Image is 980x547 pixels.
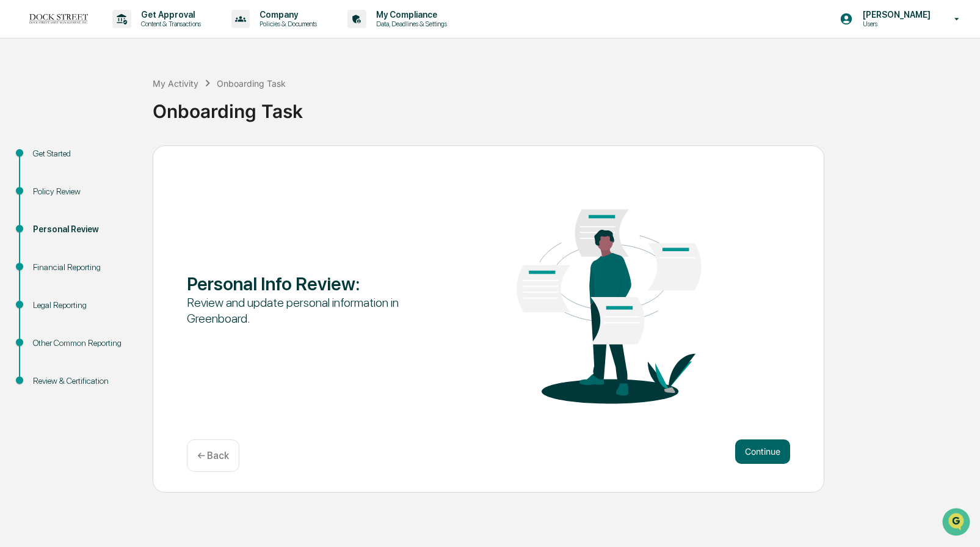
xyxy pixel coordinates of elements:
[12,94,34,116] img: 1746055101610-c473b297-6a78-478c-a979-82029cc54cd1
[250,20,323,28] p: Policies & Documents
[131,10,207,20] p: Get Approval
[217,78,286,89] div: Onboarding Task
[122,207,148,216] span: Pylon
[250,10,323,20] p: Company
[131,20,207,28] p: Content & Transactions
[187,295,428,326] div: Review and update personal information in Greenboard.
[33,337,133,350] div: Other Common Reporting
[33,147,133,160] div: Get Started
[33,185,133,198] div: Policy Review
[208,97,222,112] button: Start new chat
[853,20,937,28] p: Users
[33,299,133,312] div: Legal Reporting
[488,172,730,424] img: Personal Info Review
[7,149,84,171] a: 🖐️Preclearance
[735,439,790,464] button: Continue
[12,178,22,188] div: 🔎
[24,177,77,189] span: Data Lookup
[366,10,453,20] p: My Compliance
[29,13,88,24] img: logo
[86,207,148,216] a: Powered byPylon
[33,223,133,236] div: Personal Review
[42,94,200,106] div: Start new chat
[366,20,453,28] p: Data, Deadlines & Settings
[7,172,82,194] a: 🔎Data Lookup
[153,78,198,89] div: My Activity
[12,155,22,165] div: 🖐️
[24,154,79,166] span: Preclearance
[33,261,133,274] div: Financial Reporting
[853,10,937,20] p: [PERSON_NAME]
[42,106,154,116] div: We're available if you need us!
[84,149,156,171] a: 🗄️Attestations
[153,90,974,122] div: Onboarding Task
[12,26,222,45] p: How can we help?
[197,450,229,461] p: ← Back
[941,507,974,540] iframe: Open customer support
[101,154,151,166] span: Attestations
[89,155,98,165] div: 🗄️
[187,273,428,295] div: Personal Info Review :
[33,375,133,387] div: Review & Certification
